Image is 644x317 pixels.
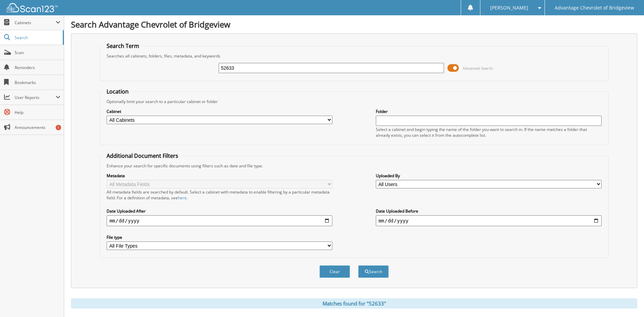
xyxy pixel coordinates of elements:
[555,6,634,10] span: Advantage Chevrolet of Bridgeview
[463,66,493,71] span: Advanced Search
[178,195,187,201] a: here
[376,215,602,226] input: end
[71,19,637,30] h1: Search Advantage Chevrolet of Bridgeview
[103,99,605,104] div: Optionally limit your search to a particular cabinet or folder
[103,88,132,95] legend: Location
[107,215,332,226] input: start
[107,189,332,201] div: All metadata fields are searched by default. Select a cabinet with metadata to enable filtering b...
[71,298,637,308] div: Matches found for "52633"
[15,65,60,70] span: Reminders
[107,234,332,240] label: File type
[15,20,56,26] span: Cabinets
[103,152,182,160] legend: Additional Document Filters
[376,109,602,114] label: Folder
[15,35,59,40] span: Search
[103,53,605,59] div: Searches all cabinets, folders, files, metadata, and keywords
[107,173,332,179] label: Metadata
[376,173,602,179] label: Uploaded By
[56,125,61,130] div: 1
[490,6,528,10] span: [PERSON_NAME]
[376,208,602,214] label: Date Uploaded Before
[358,265,389,278] button: Search
[376,127,602,138] div: Select a cabinet and begin typing the name of the folder you want to search in. If the name match...
[7,3,58,12] img: scan123-logo-white.svg
[15,95,56,100] span: User Reports
[15,124,60,130] span: Announcements
[15,50,60,55] span: Scan
[319,265,350,278] button: Clear
[15,80,60,85] span: Bookmarks
[107,109,332,114] label: Cabinet
[103,42,143,50] legend: Search Term
[107,208,332,214] label: Date Uploaded After
[15,110,60,115] span: Help
[103,163,605,169] div: Enhance your search for specific documents using filters such as date and file type.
